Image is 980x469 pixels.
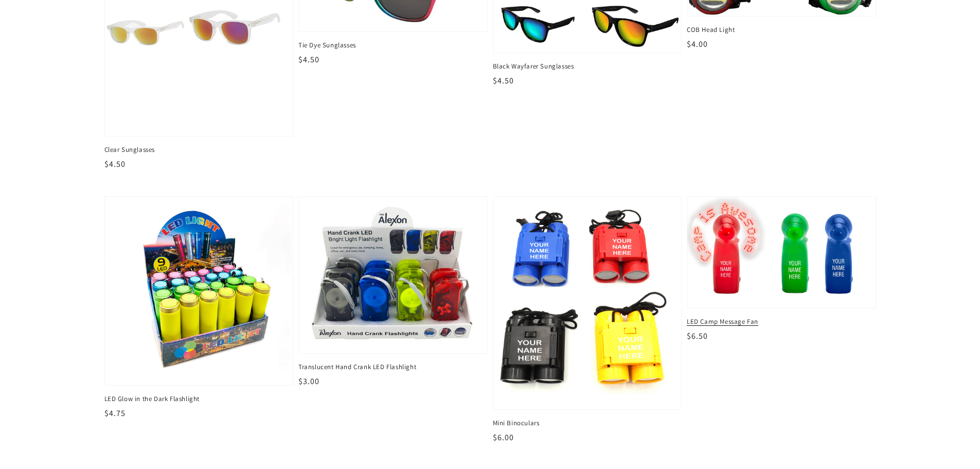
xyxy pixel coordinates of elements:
a: LED Camp Message Fan LED Camp Message Fan $6.50 [687,196,876,342]
span: COB Head Light [687,25,876,34]
span: Clear Sunglasses [104,145,294,154]
span: $4.50 [104,159,126,169]
span: $4.50 [298,54,319,65]
span: Tie Dye Sunglasses [298,41,488,50]
span: Translucent Hand Crank LED Flashlight [298,362,488,372]
span: Black Wayfarer Sunglasses [493,62,682,71]
span: LED Camp Message Fan [687,317,876,326]
span: $6.00 [493,432,514,443]
span: $4.75 [104,408,126,419]
a: Mini Binoculars Mini Binoculars $6.00 [493,196,682,444]
span: LED Glow in the Dark Flashlight [104,394,294,404]
span: $4.50 [493,75,514,86]
span: $4.00 [687,39,708,49]
img: Translucent Hand Crank LED Flashlight [299,197,487,353]
span: Mini Binoculars [493,419,682,428]
img: LED Camp Message Fan [685,195,878,310]
a: Translucent Hand Crank LED Flashlight Translucent Hand Crank LED Flashlight $3.00 [298,196,488,388]
img: LED Glow in the Dark Flashlight [105,197,293,385]
span: $3.00 [298,376,319,387]
a: LED Glow in the Dark Flashlight LED Glow in the Dark Flashlight $4.75 [104,196,294,420]
span: $6.50 [687,331,708,341]
img: Mini Binoculars [493,197,682,409]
